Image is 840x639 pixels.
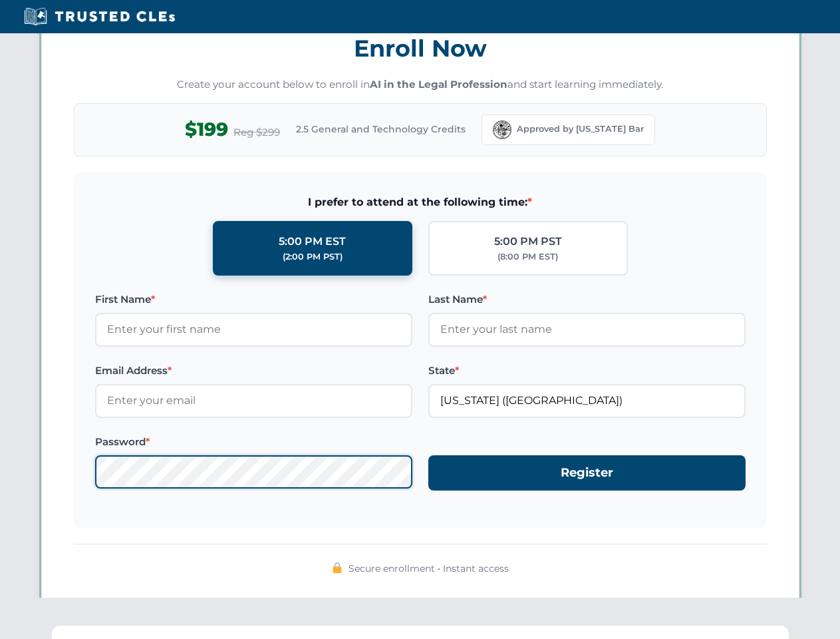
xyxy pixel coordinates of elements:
[497,250,558,264] div: (8:00 PM EST)
[428,455,746,491] button: Register
[279,233,346,250] div: 5:00 PM EST
[185,114,228,144] span: $199
[349,561,509,576] span: Secure enrollment • Instant access
[493,120,511,139] img: Florida Bar
[428,384,746,417] input: Florida (FL)
[20,7,179,27] img: Trusted CLEs
[95,363,412,379] label: Email Address
[517,122,644,136] span: Approved by [US_STATE] Bar
[95,313,412,346] input: Enter your first name
[74,27,767,69] h3: Enroll Now
[296,122,466,136] span: 2.5 General and Technology Credits
[233,124,280,140] span: Reg $299
[494,233,562,250] div: 5:00 PM PST
[332,562,343,573] img: 🔒
[95,434,412,450] label: Password
[428,313,746,346] input: Enter your last name
[95,194,746,211] span: I prefer to attend at the following time:
[95,292,412,308] label: First Name
[428,363,746,379] label: State
[283,250,343,264] div: (2:00 PM PST)
[370,78,507,91] strong: AI in the Legal Profession
[95,384,412,417] input: Enter your email
[74,77,767,93] p: Create your account below to enroll in and start learning immediately.
[428,292,746,308] label: Last Name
